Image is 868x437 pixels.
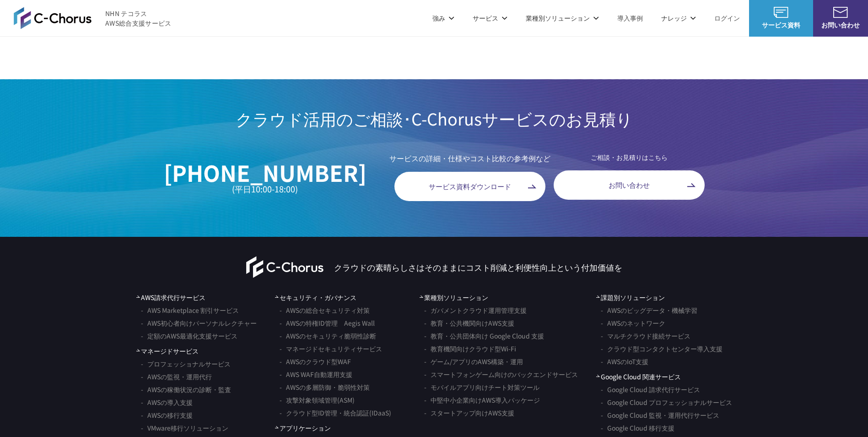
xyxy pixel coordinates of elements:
a: ガバメントクラウド運用管理支援 [424,304,527,317]
span: 業種別ソリューション [420,293,488,302]
a: 教育機関向けクラウド型Wi-Fi [424,342,516,355]
a: 中堅中小企業向けAWS導入パッケージ [424,393,540,406]
a: 導入事例 [617,13,643,23]
a: プロフェッショナルサービス [141,357,231,370]
a: ゲーム/アプリのAWS構築・運用 [424,355,523,368]
a: AWSのセキュリティ脆弱性診断 [280,329,376,342]
a: AWS総合支援サービス C-Chorus NHN テコラスAWS総合支援サービス [14,7,172,29]
a: AWSの特権ID管理 Aegis Wall [280,317,375,329]
p: ナレッジ [661,13,696,23]
a: 教育・公共団体向け Google Cloud 支援 [424,329,544,342]
small: (平日10:00-18:00) [164,185,367,194]
p: サービスの詳細・仕様やコスト比較の参考例など [389,153,550,164]
img: AWS総合支援サービス C-Chorus [14,7,92,29]
img: お問い合わせ [833,7,848,18]
a: AWSの総合セキュリティ対策 [280,304,370,317]
a: AWS Marketplace 割引サービス [141,304,239,317]
a: 教育・公共機関向けAWS支援 [424,317,514,329]
a: マルチクラウド接続サービス [601,329,690,342]
a: Google Cloud 移行支援 [601,421,674,434]
a: スマートフォンゲーム向けのバックエンドサービス [424,368,578,381]
a: Google Cloud 請求代行サービス [601,383,700,396]
a: セキュリティ・ガバナンス [275,293,356,302]
p: サービス [473,13,507,23]
a: お問い合わせ [554,170,705,200]
span: サービス資料 [749,20,813,30]
a: [PHONE_NUMBER] [164,160,367,185]
a: AWS初心者向けパーソナルレクチャー [141,317,257,329]
a: クラウド型ID管理・統合認証(IDaaS) [280,406,391,419]
a: Google Cloud 監視・運用代行サービス [601,409,719,421]
span: 課題別ソリューション [596,293,665,302]
a: AWS WAF自動運用支援 [280,368,352,381]
a: AWS請求代行サービス [136,293,205,302]
a: スタートアップ向けAWS支援 [424,406,514,419]
a: AWSのネットワーク [601,317,665,329]
a: マネージドサービス [136,346,199,356]
span: お問い合わせ [813,20,868,30]
a: AWSの稼働状況の診断・監査 [141,383,231,396]
a: AWSのIoT支援 [601,355,648,368]
a: 攻撃対象領域管理(ASM) [280,393,355,406]
a: AWSの多層防御・脆弱性対策 [280,381,370,393]
a: AWSの移行支援 [141,409,193,421]
p: クラウドの素晴らしさはそのままにコスト削減と利便性向上という付加価値を [334,261,622,273]
a: Google Cloud プロフェッショナルサービス [601,396,732,409]
span: Google Cloud 関連サービス [596,372,681,382]
a: VMware移行ソリューション [141,421,228,434]
p: ご相談・お見積りはこちら [554,153,705,162]
a: AWSの監視・運用代行 [141,370,212,383]
a: クラウド型コンタクトセンター導入支援 [601,342,722,355]
a: サービス資料ダウンロード [394,172,545,201]
a: マネージドセキュリティサービス [280,342,382,355]
a: 定額のAWS最適化支援サービス [141,329,237,342]
img: AWS総合支援サービス C-Chorus サービス資料 [774,7,788,18]
p: 強み [432,13,454,23]
a: AWSのビッグデータ・機械学習 [601,304,697,317]
a: AWSの導入支援 [141,396,193,409]
p: 業種別ソリューション [526,13,599,23]
a: ログイン [714,13,740,23]
a: AWSのクラウド型WAF [280,355,351,368]
span: アプリケーション [275,423,331,433]
span: NHN テコラス AWS総合支援サービス [105,9,172,28]
a: モバイルアプリ向けチート対策ツール [424,381,539,393]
